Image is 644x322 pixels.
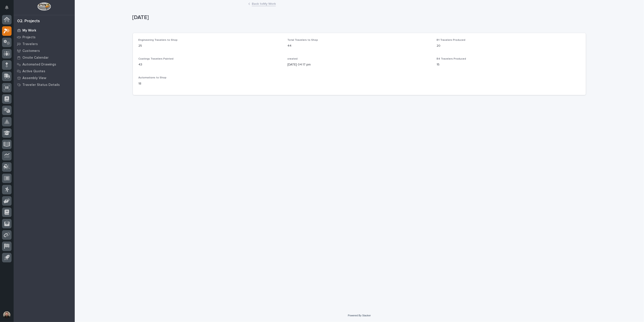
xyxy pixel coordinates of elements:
span: B4 Travelers Produced [437,58,466,60]
a: Projects [14,34,75,41]
a: Assembly View [14,75,75,81]
a: Onsite Calendar [14,54,75,61]
p: Assembly View [22,76,46,80]
p: [DATE] [132,14,585,21]
button: users-avatar [2,310,12,320]
p: 43 [138,62,282,67]
img: Workspace Logo [37,2,51,11]
p: 25 [138,44,282,48]
span: Coatings Travelers Painted [138,58,173,60]
span: B1 Travelers Produced [437,39,465,41]
div: 02. Projects [17,19,40,24]
p: Onsite Calendar [22,56,49,60]
span: Total Travelers to Shop [288,39,318,41]
p: 18 [138,81,282,86]
a: Travelers [14,41,75,47]
p: 44 [288,44,431,48]
a: Back toMy Work [252,1,276,6]
button: Notifications [2,3,12,12]
span: Automations to Shop [138,76,166,79]
a: Customers [14,47,75,54]
span: Engineering Travelers to Shop [138,39,178,41]
a: My Work [14,27,75,34]
p: Traveler Status Details [22,83,60,87]
p: 20 [437,44,580,48]
p: My Work [22,29,36,33]
p: Travelers [22,42,38,46]
p: Projects [22,35,36,39]
p: Customers [22,49,40,53]
div: Notifications [6,5,12,13]
a: Traveler Status Details [14,81,75,88]
p: [DATE] 04:17 pm [288,62,431,67]
a: Active Quotes [14,68,75,75]
span: created [288,58,298,60]
p: Active Quotes [22,69,45,73]
a: Automated Drawings [14,61,75,68]
p: Automated Drawings [22,63,56,67]
p: 15 [437,62,580,67]
a: Powered By Stacker [348,314,371,317]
